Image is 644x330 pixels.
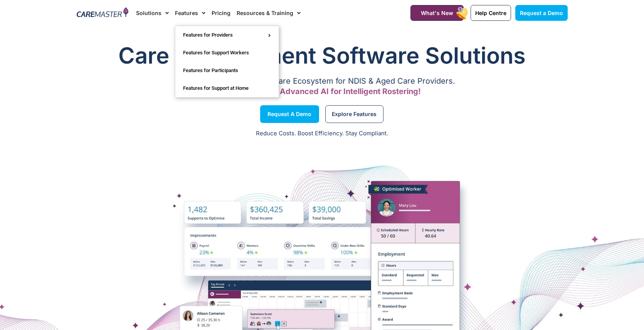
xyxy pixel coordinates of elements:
[77,40,568,71] h1: Care Management Software Solutions
[175,44,279,62] a: Features for Support Workers
[520,10,563,16] span: Request a Demo
[267,112,311,116] span: Request a Demo
[475,10,506,16] span: Help Centre
[175,26,279,98] ul: Features
[260,105,319,123] a: Request a Demo
[175,79,279,97] a: Features for Support at Home
[515,5,568,21] a: Request a Demo
[175,26,279,44] a: Features for Providers
[325,105,383,123] a: Explore Features
[421,10,453,16] span: What's New
[471,5,511,21] a: Help Centre
[77,7,129,19] img: CareMaster Logo
[5,129,639,138] p: Reduce Costs. Boost Efficiency. Stay Compliant.
[332,112,377,116] span: Explore Features
[410,5,464,21] a: What's New
[77,79,568,84] p: A Comprehensive Software Ecosystem for NDIS & Aged Care Providers.
[175,62,279,79] a: Features for Participants
[224,87,421,96] span: Now Featuring Advanced AI for Intelligent Rostering!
